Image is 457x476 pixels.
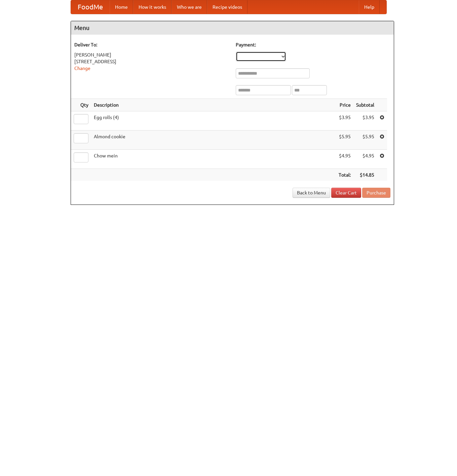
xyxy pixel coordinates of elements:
a: Back to Menu [293,188,330,198]
a: Home [110,0,133,14]
a: How it works [133,0,172,14]
td: Chow mein [91,150,336,169]
a: Change [74,66,90,71]
a: Help [359,0,380,14]
h5: Payment: [236,41,390,48]
a: Who we are [172,0,207,14]
td: $5.95 [353,131,377,150]
th: Description [91,99,336,111]
a: Clear Cart [331,188,361,198]
td: $4.95 [336,150,353,169]
h4: Menu [71,21,394,35]
th: Subtotal [353,99,377,111]
td: $3.95 [353,111,377,131]
h5: Deliver To: [74,41,229,48]
td: Almond cookie [91,131,336,150]
td: $3.95 [336,111,353,131]
a: Recipe videos [207,0,247,14]
button: Purchase [362,188,390,198]
a: FoodMe [71,0,110,14]
th: Qty [71,99,91,111]
td: Egg rolls (4) [91,111,336,131]
th: $14.85 [353,169,377,181]
th: Price [336,99,353,111]
div: [PERSON_NAME] [74,51,229,58]
th: Total: [336,169,353,181]
div: [STREET_ADDRESS] [74,58,229,65]
td: $5.95 [336,131,353,150]
td: $4.95 [353,150,377,169]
